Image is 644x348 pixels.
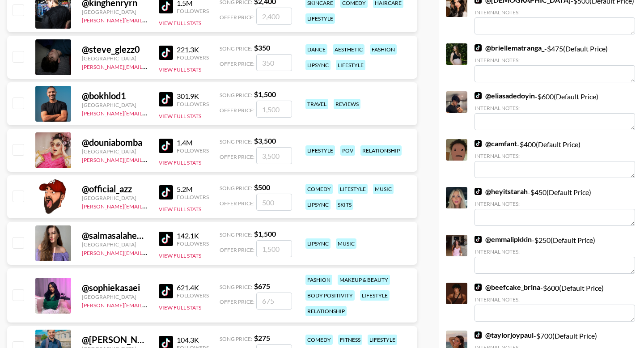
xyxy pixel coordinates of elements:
[475,187,528,196] a: @heyitstarah
[475,91,635,130] div: - $ 600 (Default Price)
[305,335,333,345] div: comedy
[159,20,201,26] button: View Full Stats
[370,44,397,55] div: fashion
[305,238,330,249] div: lipsync
[220,231,252,238] span: Song Price:
[475,44,482,51] img: TikTok
[82,44,148,55] div: @ steve_glezz0
[82,108,214,117] a: [PERSON_NAME][EMAIL_ADDRESS][DOMAIN_NAME]
[220,298,254,305] span: Offer Price:
[305,60,330,70] div: lipsync
[475,200,635,207] div: Internal Notes:
[82,148,148,155] div: [GEOGRAPHIC_DATA]
[177,185,209,194] div: 5.2M
[338,184,368,194] div: lifestyle
[475,248,635,255] div: Internal Notes:
[254,282,270,290] strong: $ 675
[220,138,252,145] span: Song Price:
[256,54,292,71] input: 350
[336,60,365,70] div: lifestyle
[177,138,209,147] div: 1.4M
[82,241,148,248] div: [GEOGRAPHIC_DATA]
[475,139,517,148] a: @camfant
[177,92,209,101] div: 301.9K
[256,240,292,257] input: 1,500
[177,231,209,240] div: 142.1K
[305,13,335,24] div: lifestyle
[475,43,635,82] div: - $ 475 (Default Price)
[475,331,482,339] img: TikTok
[82,282,148,293] div: @ sophiekasaei
[177,283,209,292] div: 621.4K
[82,8,148,15] div: [GEOGRAPHIC_DATA]
[177,54,209,61] div: Followers
[82,55,148,62] div: [GEOGRAPHIC_DATA]
[256,194,292,211] input: 500
[305,44,327,55] div: dance
[475,187,635,226] div: - $ 450 (Default Price)
[254,90,276,98] strong: $ 1,500
[177,335,209,344] div: 104.3K
[475,91,535,100] a: @eliasadedoyin
[373,184,394,194] div: music
[220,107,254,114] span: Offer Price:
[82,15,214,24] a: [PERSON_NAME][EMAIL_ADDRESS][DOMAIN_NAME]
[254,334,270,342] strong: $ 275
[82,195,148,201] div: [GEOGRAPHIC_DATA]
[360,145,402,156] div: relationship
[220,185,252,191] span: Song Price:
[475,9,635,16] div: Internal Notes:
[305,199,330,210] div: lipsync
[159,304,201,311] button: View Full Stats
[177,292,209,299] div: Followers
[220,335,252,342] span: Song Price:
[220,45,252,52] span: Song Price:
[336,199,353,210] div: skits
[254,43,270,52] strong: $ 350
[256,293,292,310] input: 675
[220,14,254,21] span: Offer Price:
[338,335,362,345] div: fitness
[220,284,252,290] span: Song Price:
[475,236,482,243] img: TikTok
[333,44,364,55] div: aesthetic
[256,147,292,164] input: 3,500
[159,185,173,199] img: TikTok
[82,293,148,300] div: [GEOGRAPHIC_DATA]
[82,230,148,241] div: @ salmasalaheddineoff
[475,235,635,274] div: - $ 250 (Default Price)
[159,113,201,119] button: View Full Stats
[475,235,532,244] a: @emmalipkkin
[475,284,482,291] img: TikTok
[177,240,209,247] div: Followers
[256,101,292,118] input: 1,500
[475,283,540,292] a: @beefcake_brina
[334,99,360,109] div: reviews
[475,283,635,322] div: - $ 600 (Default Price)
[475,139,635,178] div: - $ 400 (Default Price)
[475,153,635,159] div: Internal Notes:
[475,140,482,147] img: TikTok
[159,139,173,153] img: TikTok
[305,275,332,285] div: fashion
[177,101,209,107] div: Followers
[220,153,254,160] span: Offer Price:
[82,248,214,256] a: [PERSON_NAME][EMAIL_ADDRESS][DOMAIN_NAME]
[159,46,173,60] img: TikTok
[305,306,347,316] div: relationship
[475,57,635,64] div: Internal Notes:
[475,296,635,303] div: Internal Notes:
[177,45,209,54] div: 221.3K
[82,102,148,108] div: [GEOGRAPHIC_DATA]
[82,300,214,309] a: [PERSON_NAME][EMAIL_ADDRESS][DOMAIN_NAME]
[475,43,544,52] a: @briellematranga_
[82,334,148,345] div: @ [PERSON_NAME].elrifaii
[336,238,356,249] div: music
[254,183,270,191] strong: $ 500
[177,147,209,154] div: Followers
[305,184,333,194] div: comedy
[220,60,254,67] span: Offer Price:
[475,92,482,99] img: TikTok
[159,66,201,73] button: View Full Stats
[82,155,214,163] a: [PERSON_NAME][EMAIL_ADDRESS][DOMAIN_NAME]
